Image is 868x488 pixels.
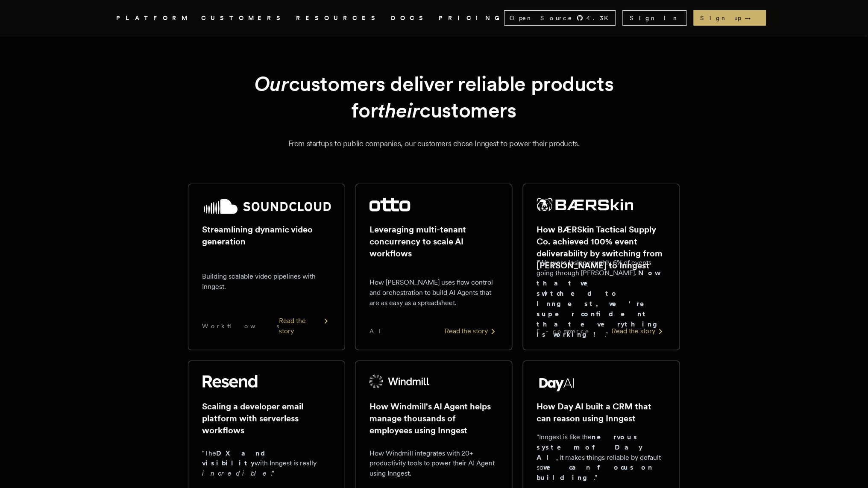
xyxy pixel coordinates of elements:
h1: customers deliver reliable products for customers [208,71,660,124]
a: BÆRSkin Tactical Supply Co. logoHow BÆRSkin Tactical Supply Co. achieved 100% event deliverabilit... [523,184,680,350]
img: Windmill [369,375,430,388]
img: Otto [369,198,411,212]
h2: How BÆRSkin Tactical Supply Co. achieved 100% event deliverability by switching from [PERSON_NAME... [537,223,666,271]
a: SoundCloud logoStreamlining dynamic video generationBuilding scalable video pipelines with Innges... [188,184,345,350]
a: DOCS [391,13,428,24]
strong: DX and visibility [202,449,273,467]
a: PRICING [439,13,504,24]
p: "Inngest is like the , it makes things reliable by default so ." [537,432,666,483]
img: Day AI [537,375,577,392]
button: RESOURCES [296,13,381,24]
h2: Leveraging multi-tenant concurrency to scale AI workflows [369,223,499,259]
p: "We were losing roughly 6% of events going through [PERSON_NAME]. ." [537,258,666,340]
div: Read the story [612,326,666,336]
h2: Streamlining dynamic video generation [202,223,331,247]
strong: we can focus on building [537,464,654,482]
span: 4.3 K [587,14,614,22]
p: How Windmill integrates with 20+ productivity tools to power their AI Agent using Inngest. [369,448,499,479]
em: Our [254,71,289,96]
img: Resend [202,375,258,388]
h2: Scaling a developer email platform with serverless workflows [202,400,331,436]
span: Workflows [202,322,279,330]
p: How [PERSON_NAME] uses flow control and orchestration to build AI Agents that are as easy as a sp... [369,277,499,308]
div: Read the story [445,326,499,336]
p: "The with Inngest is really ." [202,448,331,479]
img: BÆRSkin Tactical Supply Co. [537,198,633,212]
a: Sign In [623,10,687,26]
div: Read the story [279,316,331,336]
strong: nervous system of Day AI [537,433,643,462]
h2: How Windmill's AI Agent helps manage thousands of employees using Inngest [369,400,499,436]
span: Open Source [510,14,573,22]
span: AI [369,327,388,335]
h2: How Day AI built a CRM that can reason using Inngest [537,400,666,424]
strong: Now that we switched to Inngest, we're super confident that everything is working! [537,269,664,338]
p: From startups to public companies, our customers chose Inngest to power their products. [126,138,742,150]
a: Sign up [694,10,766,26]
img: SoundCloud [202,198,331,215]
em: incredible [202,470,271,478]
button: PLATFORM [116,13,191,24]
a: Otto logoLeveraging multi-tenant concurrency to scale AI workflowsHow [PERSON_NAME] uses flow con... [355,184,513,350]
a: CUSTOMERS [201,13,286,24]
p: Building scalable video pipelines with Inngest. [202,271,331,292]
span: E-commerce [537,327,590,335]
em: their [378,98,420,123]
span: → [745,14,759,22]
